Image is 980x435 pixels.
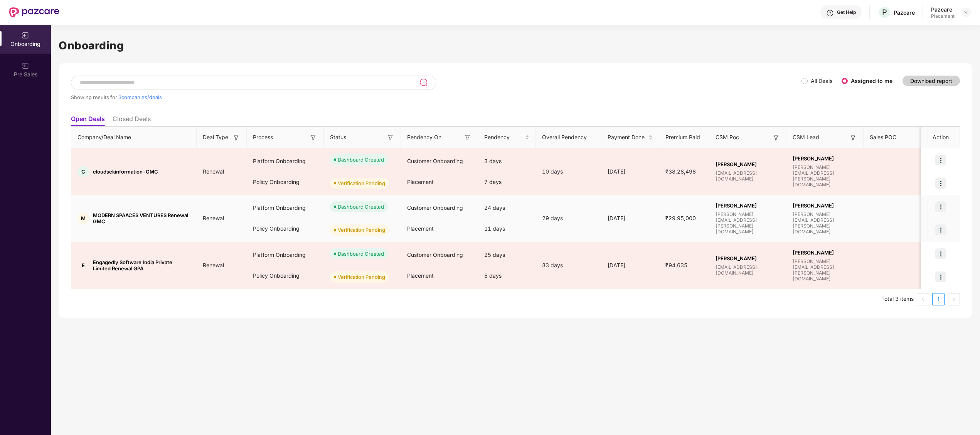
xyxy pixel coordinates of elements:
div: Platform Onboarding [247,244,324,265]
img: svg+xml;base64,PHN2ZyB3aWR0aD0iMTYiIGhlaWdodD0iMTYiIHZpZXdCb3g9IjAgMCAxNiAxNiIgZmlsbD0ibm9uZSIgeG... [772,134,780,142]
div: 3 days [478,151,536,172]
div: E [77,260,89,271]
img: icon [935,155,946,165]
div: 7 days [478,172,536,192]
div: Policy Onboarding [247,265,324,286]
th: Payment Done [601,127,659,148]
h1: Onboarding [59,37,972,54]
th: Company/Deal Name [71,127,197,148]
img: svg+xml;base64,PHN2ZyB3aWR0aD0iMjAiIGhlaWdodD0iMjAiIHZpZXdCb3g9IjAgMCAyMCAyMCIgZmlsbD0ibm9uZSIgeG... [22,32,29,39]
div: Policy Onboarding [247,218,324,239]
img: svg+xml;base64,PHN2ZyBpZD0iRHJvcGRvd24tMzJ4MzIiIHhtbG5zPSJodHRwOi8vd3d3LnczLm9yZy8yMDAwL3N2ZyIgd2... [963,9,969,15]
span: Placement [407,272,434,279]
div: 10 days [536,167,601,176]
div: [DATE] [601,167,659,176]
span: [PERSON_NAME] [793,155,857,162]
div: Pazcare [931,6,955,13]
div: 25 days [478,244,536,265]
span: CSM Poc [716,133,739,142]
span: Renewal [197,168,230,175]
div: Verification Pending [338,179,385,187]
div: Pazcare [894,9,915,16]
th: Pendency [478,127,536,148]
span: Deal Type [203,133,228,142]
div: Platform Onboarding [247,197,324,218]
span: 3 companies/deals [118,94,162,100]
span: ₹94,635 [659,262,694,268]
li: Previous Page [917,293,929,305]
li: Closed Deals [113,115,151,126]
span: MODERN SPAACES VENTURES Renewal GMC [93,212,190,224]
div: Verification Pending [338,273,385,281]
span: [PERSON_NAME][EMAIL_ADDRESS][PERSON_NAME][DOMAIN_NAME] [793,258,857,282]
span: left [921,297,925,302]
img: svg+xml;base64,PHN2ZyB3aWR0aD0iMTYiIGhlaWdodD0iMTYiIHZpZXdCb3g9IjAgMCAxNiAxNiIgZmlsbD0ibm9uZSIgeG... [387,134,394,142]
div: Dashboard Created [338,203,384,211]
span: [PERSON_NAME][EMAIL_ADDRESS][PERSON_NAME][DOMAIN_NAME] [793,164,857,187]
div: 11 days [478,218,536,239]
div: Placement [931,13,955,19]
span: Process [253,133,273,142]
span: Placement [407,179,434,185]
span: Payment Done [608,133,647,142]
div: 33 days [536,261,601,270]
div: M [77,212,89,224]
span: ₹29,95,000 [659,215,702,221]
li: Next Page [948,293,960,305]
span: Renewal [197,215,230,221]
img: svg+xml;base64,PHN2ZyB3aWR0aD0iMTYiIGhlaWdodD0iMTYiIHZpZXdCb3g9IjAgMCAxNiAxNiIgZmlsbD0ibm9uZSIgeG... [232,134,240,142]
img: svg+xml;base64,PHN2ZyB3aWR0aD0iMjQiIGhlaWdodD0iMjUiIHZpZXdCb3g9IjAgMCAyNCAyNSIgZmlsbD0ibm9uZSIgeG... [419,78,428,87]
span: Pendency On [407,133,441,142]
img: svg+xml;base64,PHN2ZyB3aWR0aD0iMjAiIGhlaWdodD0iMjAiIHZpZXdCb3g9IjAgMCAyMCAyMCIgZmlsbD0ibm9uZSIgeG... [22,62,29,70]
li: Open Deals [71,115,105,126]
span: Pendency [484,133,524,142]
img: svg+xml;base64,PHN2ZyB3aWR0aD0iMTYiIGhlaWdodD0iMTYiIHZpZXdCb3g9IjAgMCAxNiAxNiIgZmlsbD0ibm9uZSIgeG... [464,134,471,142]
div: Policy Onboarding [247,172,324,192]
div: C [77,166,89,177]
th: Premium Paid [659,127,709,148]
th: Overall Pendency [536,127,601,148]
span: Customer Onboarding [407,158,463,164]
label: All Deals [811,78,832,84]
div: Dashboard Created [338,156,384,164]
div: Get Help [837,9,856,15]
div: Verification Pending [338,226,385,234]
img: svg+xml;base64,PHN2ZyB3aWR0aD0iMTYiIGhlaWdodD0iMTYiIHZpZXdCb3g9IjAgMCAxNiAxNiIgZmlsbD0ibm9uZSIgeG... [310,134,317,142]
span: [PERSON_NAME] [793,202,857,209]
img: icon [935,271,946,282]
img: New Pazcare Logo [9,7,59,17]
span: [EMAIL_ADDRESS][DOMAIN_NAME] [716,264,780,276]
span: [PERSON_NAME][EMAIL_ADDRESS][PERSON_NAME][DOMAIN_NAME] [793,211,857,234]
li: Total 3 items [881,293,914,305]
span: Customer Onboarding [407,204,463,211]
span: Status [330,133,346,142]
span: ₹38,28,498 [659,168,702,175]
span: Renewal [197,262,230,268]
div: 24 days [478,197,536,218]
span: Sales POC [870,133,896,142]
img: icon [935,224,946,235]
img: svg+xml;base64,PHN2ZyB3aWR0aD0iMTYiIGhlaWdodD0iMTYiIHZpZXdCb3g9IjAgMCAxNiAxNiIgZmlsbD0ibm9uZSIgeG... [849,134,857,142]
span: [PERSON_NAME][EMAIL_ADDRESS][PERSON_NAME][DOMAIN_NAME] [716,211,780,234]
span: cloudsekinformation-GMC [93,169,158,175]
div: 5 days [478,265,536,286]
span: CSM Lead [793,133,819,142]
span: P [882,8,887,17]
span: [PERSON_NAME] [793,250,857,256]
button: Download report [903,76,960,86]
div: Dashboard Created [338,250,384,258]
span: Customer Onboarding [407,251,463,258]
div: [DATE] [601,214,659,223]
button: right [948,293,960,305]
div: Platform Onboarding [247,151,324,172]
div: [DATE] [601,261,659,270]
img: icon [935,178,946,189]
a: 1 [933,293,944,305]
span: [PERSON_NAME] [716,255,780,261]
li: 1 [932,293,945,305]
div: Showing results for [71,94,802,100]
img: icon [935,201,946,212]
img: icon [935,248,946,259]
span: [EMAIL_ADDRESS][DOMAIN_NAME] [716,170,780,182]
span: right [951,297,956,302]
